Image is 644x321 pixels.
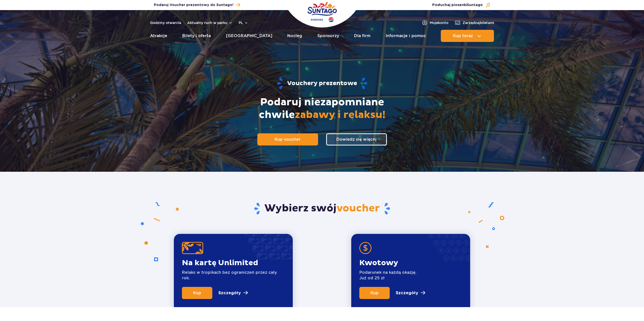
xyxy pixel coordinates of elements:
[275,137,301,142] span: Kup voucher
[295,109,385,121] span: zabawy i relaksu!
[218,287,248,299] a: Szczegóły
[430,20,448,25] span: Moje konto
[432,3,490,8] button: Posłuchaj piosenkiSuntago
[441,30,494,42] button: Kup teraz
[354,30,370,42] a: Dla firm
[467,3,483,7] span: Suntago
[370,290,379,295] span: Kup
[453,34,473,38] span: Kup teraz
[218,290,241,296] p: Szczegóły
[287,30,302,42] a: Nocleg
[226,30,272,42] a: [GEOGRAPHIC_DATA]
[257,133,318,145] a: Kup voucher
[396,290,418,296] p: Szczegóły
[396,287,425,299] a: Szczegóły
[234,96,411,121] h2: Podaruj niezapomniane chwile
[182,30,211,42] a: Bilety i oferta
[337,202,380,215] span: voucher
[174,202,470,215] h2: Wybierz swój
[159,77,485,90] h1: Vouchery prezentowe
[150,30,167,42] a: Atrakcje
[182,270,285,281] p: Relaks w tropikach bez ograniczeń przez cały rok.
[463,20,494,25] span: Zarządzaj biletami
[326,133,387,145] a: Dowiedz się więcej
[422,20,448,26] a: Mojekonto
[150,20,181,25] a: Godziny otwarcia
[454,20,494,26] a: Zarządzajbiletami
[182,258,285,268] p: Na kartę Unlimited
[432,3,483,8] span: Posłuchaj piosenki
[193,290,201,295] span: Kup
[154,2,240,8] a: Podaruj Voucher prezentowy do Suntago!
[336,137,377,142] span: Dowiedz się więcej
[359,258,417,268] p: Kwotowy
[359,270,417,281] p: Podarunek na każdą okazję. Już od 25 zł
[359,287,390,299] a: Kup
[182,287,212,299] a: Kup
[187,21,233,25] button: Aktualny ruch w parku
[154,3,233,8] span: Podaruj Voucher prezentowy do Suntago!
[386,30,426,42] a: Informacje i pomoc
[239,20,248,25] button: pl
[317,30,339,42] a: Sponsorzy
